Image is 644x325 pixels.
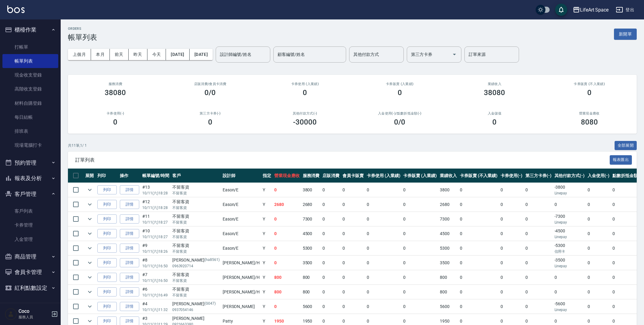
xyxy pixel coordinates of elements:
[524,299,553,314] td: 0
[273,241,301,255] td: 0
[172,220,220,225] p: 不留客資
[553,169,586,183] th: 其他付款方式(-)
[172,190,220,196] p: 不留客資
[553,299,586,314] td: -5600
[85,244,94,253] button: expand row
[120,229,139,238] a: 詳情
[273,256,301,270] td: 0
[273,299,301,314] td: 0
[586,256,611,270] td: 0
[75,82,156,86] h3: 服務消費
[301,299,321,314] td: 5600
[142,292,169,298] p: 10/11 (六) 16:49
[2,170,58,186] button: 報表及分析
[555,263,585,269] p: Linepay
[587,88,592,97] h3: 0
[273,285,301,299] td: 800
[172,286,220,292] div: 不留客資
[365,212,402,226] td: 0
[610,157,632,162] a: 報表匯出
[2,232,58,246] a: 入金管理
[85,229,94,238] button: expand row
[141,270,171,285] td: #7
[586,299,611,314] td: 0
[172,307,220,313] p: 0937054146
[142,220,169,225] p: 10/11 (六) 18:27
[438,256,458,270] td: 3500
[402,285,438,299] td: 0
[261,227,273,241] td: Y
[321,270,341,285] td: 0
[120,302,139,311] a: 詳情
[221,256,261,270] td: [PERSON_NAME] /H
[553,197,586,212] td: 0
[68,33,97,42] h3: 帳單列表
[2,218,58,232] a: 卡券管理
[120,214,139,224] a: 詳情
[458,241,499,255] td: 0
[458,212,499,226] td: 0
[394,118,405,126] h3: 0 /0
[97,185,117,195] button: 列印
[321,197,341,212] td: 0
[586,285,611,299] td: 0
[2,138,58,152] a: 現場電腦打卡
[524,227,553,241] td: 0
[301,169,321,183] th: 服務消費
[438,183,458,197] td: 3800
[265,111,345,115] h2: 其他付款方式(-)
[458,227,499,241] td: 0
[321,169,341,183] th: 店販消費
[261,299,273,314] td: Y
[172,242,220,249] div: 不留客資
[129,49,147,60] button: 昨天
[365,256,402,270] td: 0
[553,241,586,255] td: -5300
[141,227,171,241] td: #10
[261,241,273,255] td: Y
[273,169,301,183] th: 營業現金應收
[553,212,586,226] td: -7300
[458,197,499,212] td: 0
[221,227,261,241] td: Eason /E
[524,169,553,183] th: 第三方卡券(-)
[402,212,438,226] td: 0
[586,212,611,226] td: 0
[172,272,220,278] div: 不留客資
[221,197,261,212] td: Eason /E
[142,249,169,254] p: 10/11 (六) 18:26
[85,258,94,267] button: expand row
[172,199,220,205] div: 不留客資
[402,169,438,183] th: 卡券販賣 (入業績)
[524,241,553,255] td: 0
[499,183,524,197] td: 0
[221,212,261,226] td: Eason /E
[586,183,611,197] td: 0
[75,157,610,163] span: 訂單列表
[555,4,567,16] button: save
[97,287,117,297] button: 列印
[553,256,586,270] td: -3500
[301,270,321,285] td: 800
[120,200,139,209] a: 詳情
[524,183,553,197] td: 0
[301,183,321,197] td: 3800
[450,50,459,59] button: Open
[261,256,273,270] td: Y
[613,4,637,15] button: 登出
[172,301,220,307] div: [PERSON_NAME]
[458,285,499,299] td: 0
[499,270,524,285] td: 0
[402,241,438,255] td: 0
[221,241,261,255] td: Eason /E
[365,183,402,197] td: 0
[2,124,58,138] a: 排班表
[365,169,402,183] th: 卡券使用 (入業績)
[265,82,345,86] h2: 卡券使用 (入業績)
[365,299,402,314] td: 0
[321,256,341,270] td: 0
[615,141,637,150] button: 全部展開
[438,285,458,299] td: 800
[555,190,585,196] p: Linepay
[97,214,117,224] button: 列印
